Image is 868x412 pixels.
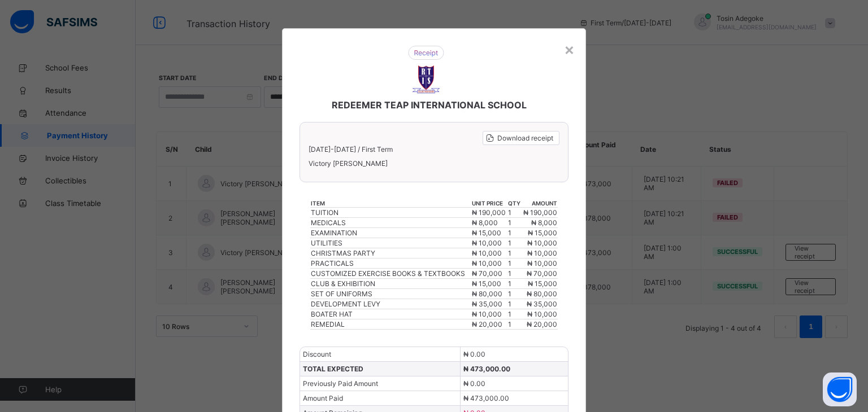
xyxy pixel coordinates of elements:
span: ₦ 8,000 [472,218,498,227]
div: CHRISTMAS PARTY [71,216,537,224]
div: EXAMINATION [311,229,471,237]
td: 1 [648,264,687,273]
td: 1 [507,238,522,248]
span: ₦ 10,000 [527,259,557,268]
span: ₦ 20,000 [527,320,557,328]
span: Victory [PERSON_NAME] [27,130,839,138]
span: ₦ 190,000 [523,208,557,217]
span: Discount [303,350,331,358]
span: ₦ 15,000 [539,245,567,253]
span: ₦ 15,000 [528,279,557,288]
div: MEDICALS [71,187,537,195]
td: 1 [507,289,522,299]
span: ₦ 8,000 [771,187,795,195]
span: ₦ 10,000 [472,239,502,247]
span: ₦ 80,000 [527,290,557,298]
span: ₦ 190,000 [539,178,571,186]
td: 1 [507,309,522,319]
th: qty [648,169,687,177]
div: CLUB & EXHIBITION [71,245,537,253]
span: Amount Paid [21,355,62,363]
span: ₦ 35,000 [527,300,557,308]
span: ₦ 15,000 [472,229,501,237]
span: ₦ 0.00 [463,379,485,388]
span: ₦ 473,000.00 [519,355,561,363]
span: ₦ 10,000 [527,310,557,318]
td: 1 [648,187,687,196]
td: 1 [507,319,522,330]
span: TOTAL EXPECTED [303,365,363,373]
button: Open asap [823,372,857,406]
td: 1 [648,216,687,225]
span: ₦ 8,000 [531,218,557,227]
span: ₦ 80,000 [767,255,795,262]
img: receipt.26f346b57495a98c98ef9b0bc63aa4d8.svg [415,17,451,32]
div: BOATER HAT [311,310,471,318]
span: Discount [21,313,48,321]
th: qty [507,199,522,208]
span: REDEEMER TEAP INTERNATIONAL SCHOOL [332,99,527,111]
th: unit price [539,169,648,177]
span: ₦ 80,000 [472,290,502,298]
span: Payment Method [21,404,73,411]
span: ₦ 0.00 [519,341,540,349]
span: Previously Paid Amount [303,379,378,388]
span: ₦ 10,000 [539,226,567,234]
span: REDEEMER TEAP INTERNATIONAL SCHOOL [346,71,526,82]
span: ₦ 10,000 [767,216,795,224]
td: 1 [507,228,522,238]
td: 1 [507,248,522,258]
span: ₦ 15,000 [767,245,795,253]
span: ₦ 190,000 [763,178,795,186]
div: SET OF UNIFORMS [311,290,471,298]
span: ₦ 80,000 [539,255,567,262]
div: TUITION [311,208,471,217]
span: ₦ 473,000.00 [463,394,509,402]
span: ₦ 15,000 [472,279,501,288]
div: PRACTICALS [71,226,537,234]
span: Amount Paid [303,394,343,402]
span: ₦ 8,000 [539,187,563,195]
img: REDEEMER TEAP INTERNATIONAL SCHOOL [412,65,440,94]
span: ₦ 20,000 [767,283,795,291]
th: amount [687,169,796,177]
th: amount [522,199,558,208]
td: 1 [648,254,687,264]
div: TUITION [71,178,537,186]
span: ₦ 10,000 [472,259,502,268]
div: BOATER HAT [71,274,537,282]
span: ₦ 15,000 [528,229,557,237]
div: CLUB & EXHIBITION [311,279,471,288]
span: ₦ 10,000 [539,274,567,282]
span: [DATE]-[DATE] / First Term [309,145,393,154]
span: ₦ 20,000 [472,320,502,328]
td: 1 [648,225,687,235]
div: CUSTOMIZED EXERCISE BOOKS & TEXTBOOKS [311,269,471,278]
td: 1 [507,279,522,289]
span: ₦ 0.00 [463,350,485,358]
span: [DATE]-[DATE] / First Term [27,116,105,124]
span: Victory [PERSON_NAME] [309,159,559,168]
div: MEDICALS [311,218,471,227]
span: ₦ 10,000 [527,249,557,257]
td: 1 [648,273,687,283]
span: TOTAL EXPECTED [21,327,77,335]
span: ₦ 35,000 [767,264,795,272]
img: REDEEMER TEAP INTERNATIONAL SCHOOL [419,37,447,65]
td: 1 [507,269,522,279]
span: Payment Date [21,389,64,397]
span: ₦ 10,000 [767,207,795,214]
span: ₦ 70,000 [527,269,557,278]
div: UTILITIES [311,239,471,247]
span: ₦ 473,000.00 [463,365,510,373]
div: DEVELOPMENT LEVY [71,264,537,272]
span: ₦ 190,000 [472,208,506,217]
td: 1 [507,208,522,218]
span: ₦ 10,000 [527,239,557,247]
span: Download receipt [780,106,833,113]
span: ₦ 20,000 [539,283,567,291]
span: Previously Paid Amount [21,341,95,349]
div: UTILITIES [71,207,537,214]
span: ₦ 10,000 [767,274,795,282]
td: 1 [648,177,687,187]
